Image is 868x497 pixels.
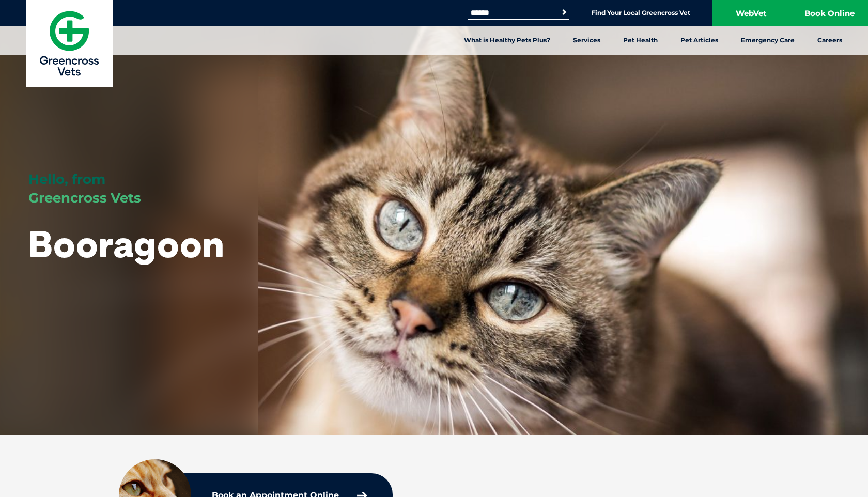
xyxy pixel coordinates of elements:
[562,26,612,55] a: Services
[28,190,141,206] span: Greencross Vets
[591,9,690,17] a: Find Your Local Greencross Vet
[806,26,854,55] a: Careers
[669,26,730,55] a: Pet Articles
[28,223,224,264] h1: Booragoon
[453,26,562,55] a: What is Healthy Pets Plus?
[730,26,806,55] a: Emergency Care
[612,26,669,55] a: Pet Health
[559,7,569,18] button: Search
[28,171,105,188] span: Hello, from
